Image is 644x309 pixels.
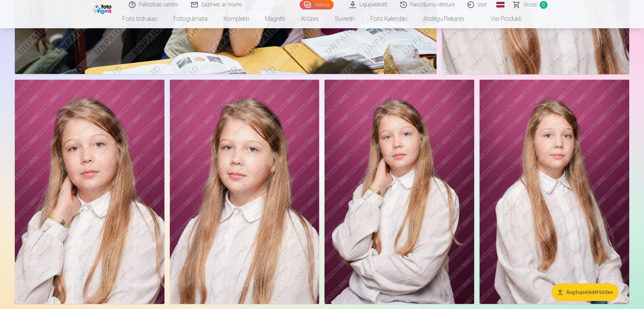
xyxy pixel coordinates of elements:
[552,283,618,301] button: Augšupielādēt bildes
[415,9,472,28] a: Atslēgu piekariņi
[93,3,113,14] img: /fa1
[257,9,293,28] a: Magnēti
[114,9,165,28] a: Foto izdrukas
[165,9,216,28] a: Fotogrāmata
[363,9,415,28] a: Foto kalendāri
[293,9,327,28] a: Krūzes
[472,9,530,28] a: Visi produkti
[327,9,363,28] a: Suvenīri
[216,9,257,28] a: Komplekti
[523,1,537,9] span: Grozs
[540,1,547,9] span: 0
